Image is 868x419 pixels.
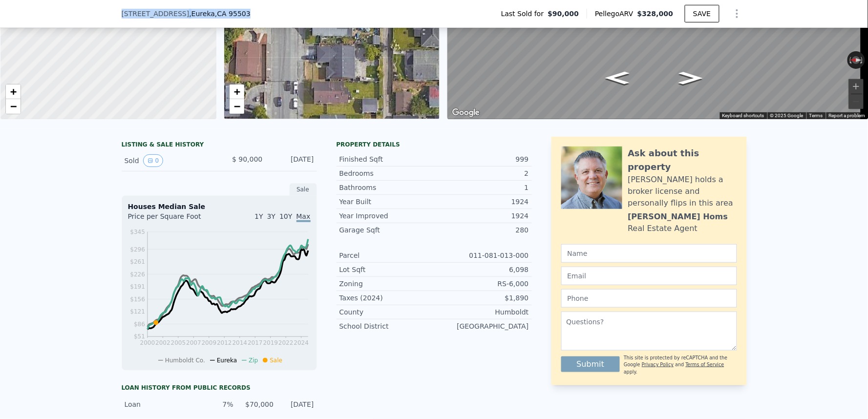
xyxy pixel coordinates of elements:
span: − [233,100,240,112]
a: Open this area in Google Maps (opens a new window) [450,106,482,119]
div: Bedrooms [339,168,434,178]
button: Zoom out [849,94,864,109]
div: [DATE] [271,154,314,167]
div: Taxes (2024) [339,293,434,303]
div: 6,098 [434,265,529,274]
div: Bathrooms [339,183,434,192]
div: School District [339,321,434,331]
div: LISTING & SALE HISTORY [122,141,317,150]
div: Lot Sqft [339,265,434,274]
a: Zoom out [6,99,21,114]
div: Garage Sqft [339,225,434,235]
path: Go North, F St [595,68,640,87]
div: 1924 [434,211,529,221]
div: $70,000 [239,399,274,409]
input: Name [561,244,737,263]
button: Keyboard shortcuts [722,112,764,119]
tspan: 2005 [170,339,186,346]
div: This site is protected by reCAPTCHA and the Google and apply. [624,355,737,376]
button: View historical data [143,154,164,167]
div: [DATE] [279,399,314,409]
span: Eureka [217,357,237,364]
div: 7% [199,399,233,409]
tspan: $345 [130,229,145,235]
div: Year Improved [339,211,434,221]
span: Sale [270,357,282,364]
div: 1924 [434,197,529,207]
a: Terms of Service [686,362,724,367]
span: , Eureka [189,9,251,19]
span: [STREET_ADDRESS] [122,9,190,19]
img: Google [450,106,482,119]
a: Zoom in [230,84,244,99]
a: Terms [809,113,823,118]
div: Property details [337,141,532,148]
button: SAVE [685,5,719,22]
div: Real Estate Agent [628,223,698,234]
div: Sold [125,154,212,167]
a: Zoom in [6,84,21,99]
span: 3Y [267,212,275,220]
span: Max [296,212,311,222]
span: 1Y [254,212,263,220]
tspan: $86 [134,321,145,328]
tspan: $226 [130,271,145,278]
button: Rotate clockwise [860,51,866,69]
tspan: $296 [130,246,145,253]
tspan: $191 [130,284,145,291]
path: Go South, F St [669,69,713,87]
div: 280 [434,225,529,235]
tspan: 2007 [186,339,201,346]
input: Phone [561,289,737,308]
a: Privacy Policy [642,362,674,367]
div: Loan [125,399,193,409]
span: , CA 95503 [215,10,251,18]
tspan: $51 [134,334,145,340]
button: Reset the view [847,56,865,63]
input: Email [561,267,737,285]
div: Houses Median Sale [128,202,311,211]
div: Ask about this property [628,147,737,174]
span: $90,000 [548,9,579,19]
span: Zip [249,357,258,364]
div: 2 [434,168,529,178]
div: Parcel [339,251,434,260]
span: $ 90,000 [232,155,262,163]
button: Show Options [727,4,747,23]
tspan: 2009 [201,339,216,346]
span: $328,000 [637,10,674,18]
div: Year Built [339,197,434,207]
tspan: 2012 [217,339,232,346]
div: 1 [434,183,529,192]
tspan: 2000 [140,339,155,346]
a: Zoom out [230,99,244,114]
tspan: 2024 [294,339,309,346]
span: 10Y [279,212,292,220]
tspan: 2014 [232,339,247,346]
span: + [233,85,240,98]
div: Sale [290,183,317,196]
button: Zoom in [849,79,864,94]
div: [PERSON_NAME] Homs [628,211,728,223]
tspan: 2017 [248,339,263,346]
div: County [339,307,434,317]
div: $1,890 [434,293,529,303]
tspan: $121 [130,309,145,315]
a: Report a problem [829,113,866,118]
div: Price per Square Foot [128,211,219,227]
span: © 2025 Google [770,113,804,118]
div: [GEOGRAPHIC_DATA] [434,321,529,331]
span: + [10,85,17,98]
div: RS-6,000 [434,279,529,289]
div: 999 [434,154,529,164]
span: Last Sold for [501,9,548,19]
div: 011-081-013-000 [434,251,529,260]
span: Pellego ARV [595,9,637,19]
div: Humboldt [434,307,529,317]
div: [PERSON_NAME] holds a broker license and personally flips in this area [628,174,737,209]
button: Rotate counterclockwise [847,51,853,69]
tspan: $261 [130,259,145,266]
tspan: $156 [130,296,145,303]
tspan: 2019 [263,339,278,346]
span: Humboldt Co. [165,357,205,364]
